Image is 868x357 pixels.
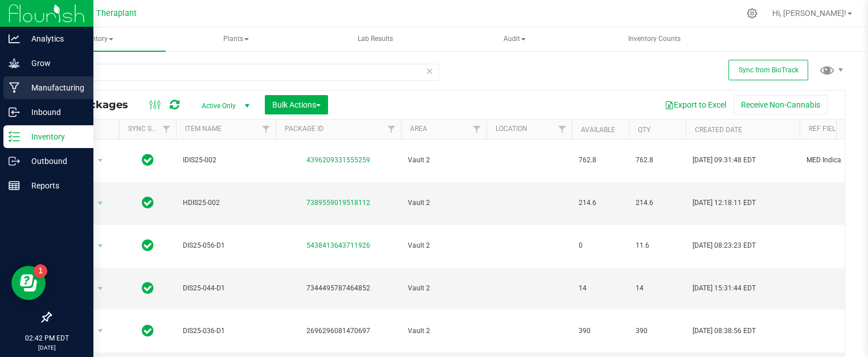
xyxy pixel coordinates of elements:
[809,125,846,133] a: Ref Field 1
[772,9,846,18] span: Hi, [PERSON_NAME]!
[157,120,176,139] a: Filter
[167,27,305,51] a: Plants
[285,125,324,133] a: Package ID
[34,264,47,278] iframe: Resource center unread badge
[185,125,222,133] a: Item Name
[183,198,269,208] span: HDIS25-002
[274,283,403,294] div: 7344495787464852
[20,56,88,70] p: Grow
[581,126,615,134] a: Available
[183,155,269,166] span: IDIS25-002
[636,240,679,251] span: 11.6
[408,198,480,208] span: Vault 2
[265,95,328,114] button: Bulk Actions
[657,95,734,114] button: Export to Excel
[408,240,480,251] span: Vault 2
[408,326,480,337] span: Vault 2
[638,126,650,134] a: Qty
[306,156,370,164] a: 4396209331555259
[734,95,828,114] button: Receive Non-Cannabis
[693,155,756,166] span: [DATE] 09:31:48 EDT
[93,195,108,211] span: select
[579,326,622,337] span: 390
[613,34,696,44] span: Inventory Counts
[745,8,759,19] div: Manage settings
[20,154,88,168] p: Outbound
[425,64,433,79] span: Clear
[20,105,88,119] p: Inbound
[496,125,527,133] a: Location
[693,326,756,337] span: [DATE] 08:38:56 EDT
[579,283,622,294] span: 14
[183,326,269,337] span: DIS25-036-D1
[9,131,20,142] inline-svg: Inventory
[306,27,445,51] a: Lab Results
[739,66,799,74] span: Sync from BioTrack
[728,60,808,80] button: Sync from BioTrack
[695,126,742,134] a: Created Date
[445,27,584,51] a: Audit
[142,280,154,296] span: In Sync
[9,82,20,93] inline-svg: Manufacturing
[183,283,269,294] span: DIS25-044-D1
[93,153,108,169] span: select
[142,152,154,168] span: In Sync
[693,198,756,208] span: [DATE] 12:18:11 EDT
[93,323,108,339] span: select
[342,34,408,44] span: Lab Results
[382,120,401,139] a: Filter
[636,155,679,166] span: 762.8
[693,283,756,294] span: [DATE] 15:31:44 EDT
[9,33,20,44] inline-svg: Analytics
[20,32,88,46] p: Analytics
[257,120,276,139] a: Filter
[142,323,154,339] span: In Sync
[27,27,166,51] a: Inventory
[11,266,46,300] iframe: Resource center
[468,120,486,139] a: Filter
[9,58,20,69] inline-svg: Grow
[183,240,269,251] span: DIS25-056-D1
[579,198,622,208] span: 214.6
[636,198,679,208] span: 214.6
[410,125,427,133] a: Area
[9,106,20,118] inline-svg: Inbound
[579,240,622,251] span: 0
[20,81,88,95] p: Manufacturing
[20,179,88,192] p: Reports
[579,155,622,166] span: 762.8
[636,326,679,337] span: 390
[272,100,321,109] span: Bulk Actions
[20,130,88,143] p: Inventory
[93,281,108,297] span: select
[5,343,88,352] p: [DATE]
[693,240,756,251] span: [DATE] 08:23:23 EDT
[142,237,154,253] span: In Sync
[306,199,370,207] a: 7389559019518112
[128,125,172,133] a: Sync Status
[408,283,480,294] span: Vault 2
[408,155,480,166] span: Vault 2
[553,120,572,139] a: Filter
[59,99,140,111] span: All Packages
[274,326,403,337] div: 2696296081470697
[142,195,154,211] span: In Sync
[306,241,370,249] a: 5438413643711926
[93,238,108,254] span: select
[167,28,305,51] span: Plants
[9,180,20,191] inline-svg: Reports
[9,155,20,167] inline-svg: Outbound
[96,9,137,18] span: Theraplant
[636,283,679,294] span: 14
[5,333,88,343] p: 02:42 PM EDT
[50,64,439,81] input: Search Package ID, Item Name, SKU, Lot or Part Number...
[585,27,723,51] a: Inventory Counts
[446,28,583,51] span: Audit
